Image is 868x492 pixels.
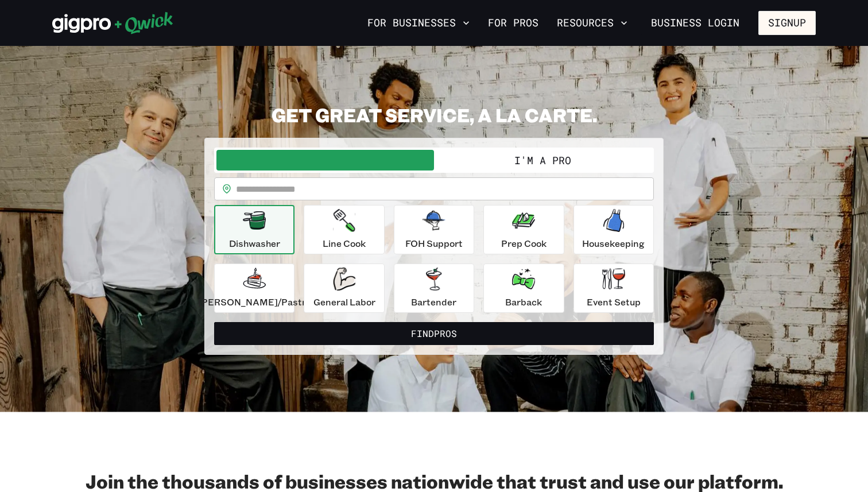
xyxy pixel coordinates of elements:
p: Barback [505,295,542,309]
a: For Pros [483,13,543,33]
button: [PERSON_NAME]/Pastry [214,264,294,313]
button: Barback [483,264,564,313]
button: Resources [552,13,632,33]
button: Signup [758,11,816,35]
button: Event Setup [573,264,654,313]
button: Bartender [394,264,474,313]
p: FOH Support [405,237,463,250]
button: FindPros [214,322,654,345]
p: Event Setup [587,295,641,309]
p: Housekeeping [582,237,645,250]
button: For Businesses [363,13,474,33]
button: Housekeeping [573,205,654,254]
a: Business Login [641,11,749,35]
button: FOH Support [394,205,474,254]
button: I'm a Business [216,150,434,171]
button: Line Cook [304,205,384,254]
button: I'm a Pro [434,150,652,171]
p: Dishwasher [229,237,280,250]
p: [PERSON_NAME]/Pastry [198,295,311,309]
p: Line Cook [323,237,366,250]
p: Bartender [411,295,456,309]
h2: GET GREAT SERVICE, A LA CARTE. [204,103,664,126]
p: General Labor [313,295,375,309]
button: General Labor [304,264,384,313]
p: Prep Cook [501,237,547,250]
button: Prep Cook [483,205,564,254]
button: Dishwasher [214,205,294,254]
